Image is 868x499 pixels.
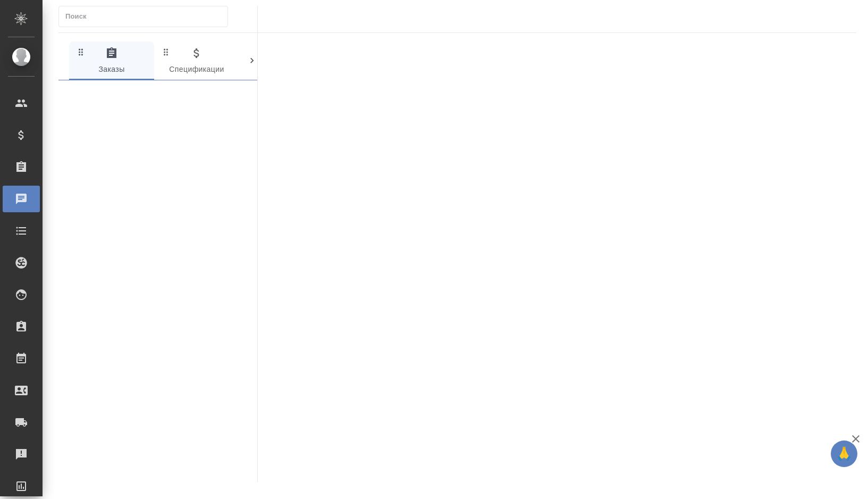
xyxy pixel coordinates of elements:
[161,47,233,76] span: Спецификации
[161,47,171,57] svg: Зажми и перетащи, чтобы поменять порядок вкладок
[831,440,857,467] button: 🙏
[246,47,256,57] svg: Зажми и перетащи, чтобы поменять порядок вкладок
[246,47,318,76] span: Клиенты
[76,47,86,57] svg: Зажми и перетащи, чтобы поменять порядок вкладок
[75,47,148,76] span: Заказы
[65,9,227,24] input: Поиск
[835,443,853,465] span: 🙏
